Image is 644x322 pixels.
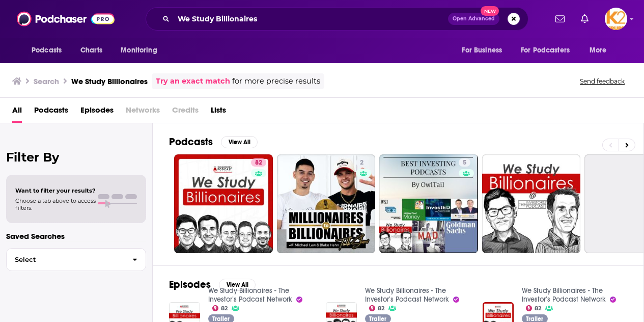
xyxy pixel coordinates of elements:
span: Trailer [526,316,543,322]
span: 82 [535,306,541,311]
span: Open Advanced [453,16,495,21]
span: Trailer [369,316,386,322]
span: 2 [360,158,363,168]
button: Send feedback [577,77,628,86]
a: Lists [211,102,226,123]
a: 82 [212,305,228,311]
a: We Study Billionaires - The Investor’s Podcast Network [208,286,292,304]
a: 82 [174,154,273,253]
h2: Podcasts [169,136,213,148]
span: More [590,43,607,58]
button: View All [221,136,258,148]
span: Logged in as K2Krupp [605,8,627,30]
h2: Episodes [169,278,211,291]
img: Podchaser - Follow, Share and Rate Podcasts [17,9,115,29]
h2: Filter By [6,150,146,165]
span: for more precise results [232,75,320,87]
button: Select [6,248,146,271]
span: Charts [80,43,102,58]
a: 2 [277,154,376,253]
span: Podcasts [32,43,62,58]
span: 5 [463,158,466,168]
span: Choose a tab above to access filters. [15,197,96,211]
span: Monitoring [121,43,157,58]
div: Search podcasts, credits, & more... [146,7,528,31]
h3: We Study Billionaires [71,76,148,86]
button: Show profile menu [605,8,627,30]
a: Podcasts [34,102,68,123]
h3: Search [34,76,59,86]
a: 5 [379,154,478,253]
button: View All [219,279,256,291]
button: open menu [582,41,620,60]
a: Try an exact match [156,75,230,87]
img: User Profile [605,8,627,30]
button: Open AdvancedNew [448,13,499,25]
button: open menu [24,41,75,60]
a: Show notifications dropdown [577,10,593,28]
a: All [12,102,22,123]
a: 5 [459,158,470,167]
a: Show notifications dropdown [551,10,569,28]
a: Episodes [80,102,114,123]
span: Want to filter your results? [15,187,96,194]
a: EpisodesView All [169,278,256,291]
a: 82 [526,305,542,311]
a: PodcastsView All [169,136,258,148]
span: 82 [255,158,262,168]
span: New [481,6,499,16]
a: 82 [369,305,385,311]
span: Credits [172,102,199,123]
a: Charts [74,41,108,60]
span: 82 [221,306,228,311]
a: 2 [356,158,368,167]
span: For Podcasters [521,43,570,58]
a: We Study Billionaires - The Investor’s Podcast Network [365,286,449,304]
a: We Study Billionaires - The Investor’s Podcast Network [522,286,606,304]
input: Search podcasts, credits, & more... [174,11,448,27]
a: 82 [251,158,266,167]
button: open menu [114,41,170,60]
button: open menu [455,41,515,60]
button: open menu [514,41,584,60]
span: For Business [462,43,502,58]
span: Trailer [212,316,230,322]
span: 82 [378,306,384,311]
span: Select [7,256,124,263]
p: Saved Searches [6,231,146,241]
span: Networks [126,102,160,123]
